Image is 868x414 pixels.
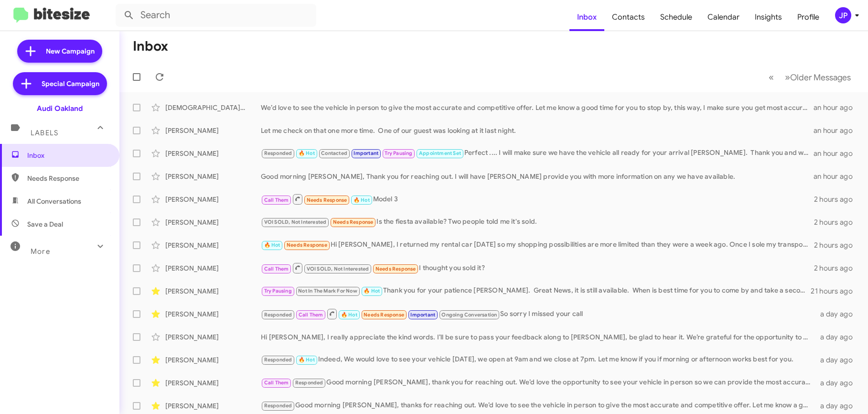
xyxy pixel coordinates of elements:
div: We’d love to see the vehicle in person to give the most accurate and competitive offer. Let me kn... [261,103,814,112]
span: Important [354,150,378,156]
div: Good morning [PERSON_NAME], thank you for reaching out. We’d love the opportunity to see your veh... [261,377,815,388]
div: 21 hours ago [811,286,860,296]
div: [PERSON_NAME] [165,355,261,365]
div: an hour ago [814,126,860,135]
span: VOI SOLD, Not Interested [307,266,369,272]
h1: Inbox [133,39,168,54]
button: Previous [763,67,780,87]
div: Hi [PERSON_NAME], I returned my rental car [DATE] so my shopping possibilities are more limited t... [261,240,814,251]
span: Call Them [264,380,289,386]
div: Good morning [PERSON_NAME], thanks for reaching out. We’d love to see the vehicle in person to gi... [261,400,815,411]
span: Older Messages [790,72,851,83]
span: Needs Response [364,312,404,318]
a: Profile [790,3,827,31]
button: Next [779,67,857,87]
span: Needs Response [287,242,327,248]
span: Needs Response [307,197,347,203]
span: Responded [264,150,292,156]
span: Special Campaign [42,79,99,88]
div: [PERSON_NAME] [165,240,261,250]
input: Search [116,4,316,27]
span: 🔥 Hot [299,357,315,363]
span: Try Pausing [385,150,412,156]
span: Labels [31,129,58,137]
div: 2 hours ago [814,263,860,273]
span: Responded [295,380,323,386]
div: [PERSON_NAME] [165,195,261,204]
span: Needs Response [27,174,108,183]
span: Call Them [264,266,289,272]
div: a day ago [815,401,860,411]
span: Call Them [264,197,289,203]
span: Needs Response [375,266,416,272]
div: a day ago [815,332,860,342]
span: Contacted [321,150,347,156]
div: [PERSON_NAME] [165,172,261,181]
span: All Conversations [27,196,81,206]
div: [PERSON_NAME] [165,263,261,273]
div: Thank you for your patience [PERSON_NAME]. Great News, it is still available. When is best time f... [261,285,811,296]
nav: Page navigation example [763,67,857,87]
div: an hour ago [814,172,860,181]
div: an hour ago [814,103,860,112]
div: a day ago [815,309,860,319]
div: [PERSON_NAME] [165,401,261,411]
span: 🔥 Hot [264,242,280,248]
div: [PERSON_NAME] [165,149,261,158]
span: Inbox [27,151,108,160]
button: JP [827,7,857,23]
span: 🔥 Hot [364,288,380,294]
div: [PERSON_NAME] [165,126,261,135]
a: Contacts [604,3,653,31]
div: Good morning [PERSON_NAME], Thank you for reaching out. I will have [PERSON_NAME] provide you wit... [261,172,814,181]
div: 2 hours ago [814,218,860,227]
a: Schedule [653,3,700,31]
div: Indeed, We would love to see your vehicle [DATE], we open at 9am and we close at 7pm. Let me know... [261,354,815,365]
div: So sorry I missed your call [261,308,815,320]
div: a day ago [815,378,860,388]
span: VOI SOLD, Not Interested [264,219,327,225]
a: New Campaign [17,40,102,63]
div: Let me check on that one more time. One of our guest was looking at it last night. [261,126,814,135]
div: Is the fiesta available? Two people told me it's sold. [261,217,814,228]
div: [PERSON_NAME] [165,378,261,388]
div: Model 3 [261,193,814,205]
a: Special Campaign [13,72,107,95]
span: 🔥 Hot [354,197,370,203]
span: Needs Response [333,219,374,225]
div: a day ago [815,355,860,365]
span: Ongoing Conversation [441,312,497,318]
div: [PERSON_NAME] [165,332,261,342]
span: 🔥 Hot [341,312,357,318]
div: an hour ago [814,149,860,158]
span: Responded [264,312,292,318]
span: 🔥 Hot [299,150,315,156]
a: Calendar [700,3,747,31]
div: [PERSON_NAME] [165,286,261,296]
span: Try Pausing [264,288,292,294]
div: [PERSON_NAME] [165,309,261,319]
div: Audi Oakland [37,104,83,113]
div: JP [835,7,851,23]
div: Perfect .... I will make sure we have the vehicle all ready for your arrival [PERSON_NAME]. Thank... [261,148,814,159]
span: Call Them [299,312,323,318]
span: » [785,71,790,83]
span: Not In The Mark For Now [298,288,357,294]
a: Inbox [569,3,604,31]
a: Insights [747,3,790,31]
span: More [31,247,50,256]
div: 2 hours ago [814,195,860,204]
span: « [769,71,774,83]
span: New Campaign [46,46,95,56]
span: Appointment Set [419,150,461,156]
div: Hi [PERSON_NAME], I really appreciate the kind words. I’ll be sure to pass your feedback along to... [261,332,815,342]
span: Important [410,312,435,318]
span: Save a Deal [27,219,63,229]
span: Responded [264,403,292,409]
